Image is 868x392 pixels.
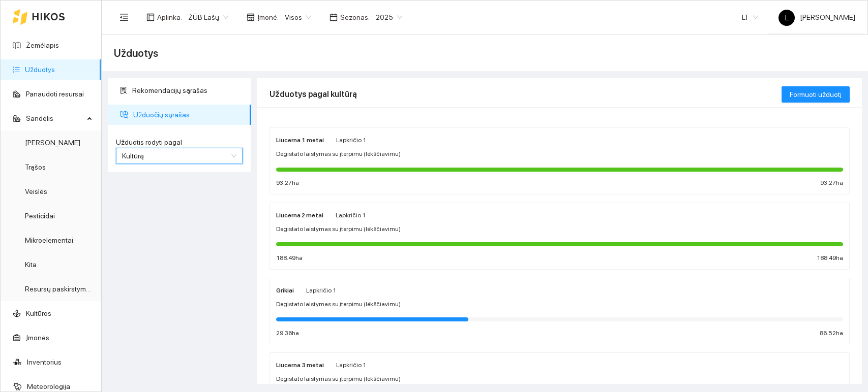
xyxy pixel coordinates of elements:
div: Užduotys pagal kultūrą [270,80,782,109]
span: 93.27 ha [276,178,299,188]
a: Panaudoti resursai [26,90,84,98]
span: Užduočių sąrašas [133,105,243,125]
strong: Grikiai [276,287,294,294]
span: Formuoti užduotį [790,89,842,100]
span: Kultūrą [122,152,144,160]
span: Lapkričio 1 [336,137,366,144]
span: shop [247,13,255,21]
a: Įmonės [26,334,49,342]
span: 188.49 ha [817,253,843,263]
a: Resursų paskirstymas [25,285,94,293]
span: LT [742,10,758,25]
span: L [785,10,789,26]
span: menu-fold [119,13,129,22]
span: Užduotys [114,45,158,61]
a: Trąšos [25,163,46,171]
a: Pesticidai [25,212,55,220]
span: Sandėlis [26,108,84,128]
a: GrikiaiLapkričio 1Degistato laistymas su įterpimu (lėkščiavimu)29.36ha86.52ha [270,278,850,345]
span: Degistato laistymas su įterpimu (lėkščiavimu) [276,300,401,309]
span: Įmonė : [257,12,279,23]
a: Liucerna 2 metaiLapkričio 1Degistato laistymas su įterpimu (lėkščiavimu)188.49ha188.49ha [270,203,850,270]
strong: Liucerna 3 metai [276,362,324,369]
a: [PERSON_NAME] [25,139,80,147]
span: 29.36 ha [276,329,299,338]
a: Veislės [25,187,47,195]
strong: Liucerna 2 metai [276,212,323,219]
span: layout [146,13,155,21]
a: Inventorius [27,358,62,366]
button: menu-fold [114,7,134,27]
a: Meteorologija [27,382,70,390]
span: Visos [285,10,311,25]
a: Užduotys [25,66,55,74]
a: Kultūros [26,309,51,317]
span: 188.49 ha [276,253,303,263]
span: Lapkričio 1 [306,287,336,294]
span: Degistato laistymas su įterpimu (lėkščiavimu) [276,374,401,384]
span: solution [120,87,127,94]
span: Lapkričio 1 [336,362,366,369]
span: Sezonas : [340,12,370,23]
span: ŽŪB Lašų [188,10,228,25]
a: Žemėlapis [26,41,59,49]
span: calendar [330,13,338,21]
strong: Liucerna 1 metai [276,137,324,144]
span: Aplinka : [157,12,182,23]
span: Lapkričio 1 [336,212,366,219]
span: 86.52 ha [820,329,843,338]
span: [PERSON_NAME] [779,13,855,21]
span: 93.27 ha [820,178,843,188]
span: Degistato laistymas su įterpimu (lėkščiavimu) [276,149,401,159]
label: Užduotis rodyti pagal [116,137,243,148]
a: Mikroelementai [25,236,73,244]
a: Kita [25,260,37,269]
span: 2025 [376,10,402,25]
button: Formuoti užduotį [782,86,850,103]
span: Rekomendacijų sąrašas [132,80,243,101]
a: Liucerna 1 metaiLapkričio 1Degistato laistymas su įterpimu (lėkščiavimu)93.27ha93.27ha [270,127,850,194]
span: Degistato laistymas su įterpimu (lėkščiavimu) [276,224,401,234]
